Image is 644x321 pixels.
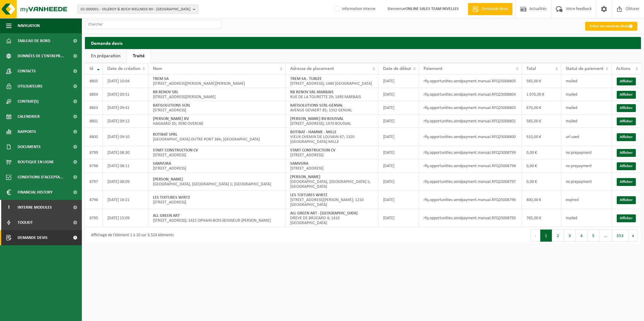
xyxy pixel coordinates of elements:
[18,64,36,79] span: Contacts
[552,230,564,242] button: 2
[378,128,419,146] td: [DATE]
[85,74,103,88] td: 8805
[148,128,286,146] td: [GEOGRAPHIC_DATA] OUTRE PONT 384; [GEOGRAPHIC_DATA]
[526,66,536,71] span: Total
[378,146,419,159] td: [DATE]
[617,104,636,112] a: Afficher
[617,117,636,125] a: Afficher
[88,230,174,241] div: Affichage de l'élément 1 à 10 sur 3,524 éléments
[85,114,103,128] td: 8801
[153,103,190,108] strong: BATISOLUTIONS SCRL
[85,49,126,63] a: En préparation
[148,101,286,114] td: [STREET_ADDRESS]
[148,74,286,88] td: [STREET_ADDRESS][PERSON_NAME][PERSON_NAME]
[566,164,592,168] span: no prepayment
[290,175,320,179] strong: [PERSON_NAME]
[153,77,169,81] strong: TREM SA
[148,88,286,101] td: [STREET_ADDRESS][PERSON_NAME]
[85,209,103,227] td: 8795
[612,230,629,242] button: 353
[566,216,577,220] span: mailed
[103,209,148,227] td: [DATE] 15:09
[127,49,151,63] a: Traité
[566,79,577,84] span: mailed
[290,161,308,166] strong: SAMVURA
[103,173,148,191] td: [DATE] 08:09
[153,161,171,166] strong: SAMVURA
[617,91,636,99] a: Afficher
[18,154,54,170] span: Boutique en ligne
[81,5,190,14] span: 01-000001 - VILLEROY & BOCH WELLNESS NV - [GEOGRAPHIC_DATA]
[103,114,148,128] td: [DATE] 09:12
[85,88,103,101] td: 8804
[378,173,419,191] td: [DATE]
[468,3,512,15] a: Demande devis
[103,146,148,159] td: [DATE] 08:30
[378,101,419,114] td: [DATE]
[522,88,561,101] td: 1 070,00 €
[522,128,561,146] td: 910,00 €
[18,200,52,215] span: Interne modules
[153,195,190,200] strong: LES TOITURES WIRTZ
[419,159,522,173] td: rfq.opportunities.sendpayment.manual.RFQ25008798
[617,133,636,141] a: Afficher
[18,48,64,64] span: Données de l'entrepr...
[378,209,419,227] td: [DATE]
[290,77,322,81] strong: TREM SA - TUBIZE
[85,128,103,146] td: 8800
[103,74,148,88] td: [DATE] 10:04
[103,128,148,146] td: [DATE] 09:10
[6,200,12,215] span: I
[566,151,592,155] span: no prepayment
[419,114,522,128] td: rfq.opportunities.sendpayment.manual.RFQ25008801
[378,88,419,101] td: [DATE]
[566,135,579,139] span: url used
[424,66,442,71] span: Paiement
[585,22,637,31] a: Créer un nouveau devis
[378,114,419,128] td: [DATE]
[522,209,561,227] td: 765,00 €
[85,101,103,114] td: 8803
[18,139,41,154] span: Documents
[290,193,327,197] strong: LES TOITURES WIRTZ
[378,159,419,173] td: [DATE]
[153,148,198,153] strong: START CONSTRUCTION CV
[18,215,33,230] span: Toolkit
[419,209,522,227] td: rfq.opportunities.sendpayment.manual.RFQ25008795
[148,209,286,227] td: [STREET_ADDRESS]; 1421 OPHAIN-BOIS-SEIGNEUR-[PERSON_NAME]
[419,88,522,101] td: rfq.opportunities.sendpayment.manual.RFQ25008804
[85,159,103,173] td: 8798
[18,79,42,94] span: Utilisateurs
[85,20,221,29] input: Chercher
[531,230,540,242] button: Previous
[148,146,286,159] td: [STREET_ADDRESS]
[617,78,636,85] a: Afficher
[18,170,63,185] span: Conditions d'accepta...
[153,90,178,94] strong: RB RENOV SRL
[566,119,577,124] span: mailed
[522,159,561,173] td: 0,00 €
[419,101,522,114] td: rfq.opportunities.sendpayment.manual.RFQ25008803
[290,117,344,121] strong: [PERSON_NAME] BV-BOUSVAL
[333,5,375,14] label: Information interne
[566,92,577,97] span: mailed
[566,180,592,184] span: no prepayment
[103,159,148,173] td: [DATE] 08:11
[576,230,588,242] button: 4
[153,177,183,182] strong: [PERSON_NAME]
[18,124,36,139] span: Rapports
[148,173,286,191] td: [GEOGRAPHIC_DATA], [GEOGRAPHIC_DATA] 1; [GEOGRAPHIC_DATA]
[290,103,343,108] strong: BATISOLUTIONS SCRL-GENVAL
[617,149,636,157] a: Afficher
[522,101,561,114] td: 670,00 €
[540,230,552,242] button: 1
[522,173,561,191] td: 0,00 €
[286,128,378,146] td: VIEUX CHEMIN DE LOUVAIN 67; 1320 [GEOGRAPHIC_DATA]-MILLE
[588,230,599,242] button: 5
[18,33,50,48] span: Tableau de bord
[617,214,636,222] a: Afficher
[286,101,378,114] td: AVENUE GEVAERT 85; 1332 GENVAL
[103,88,148,101] td: [DATE] 09:51
[85,191,103,209] td: 8796
[617,196,636,204] a: Afficher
